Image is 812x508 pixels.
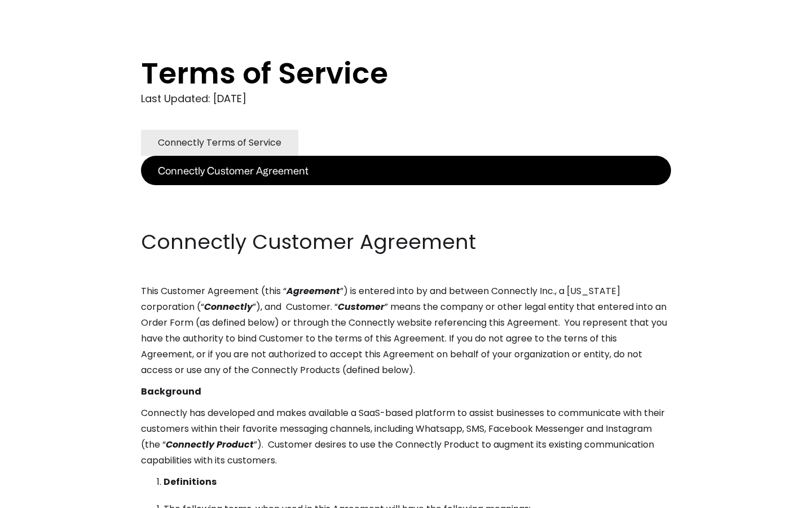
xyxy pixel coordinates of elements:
[141,185,671,201] p: ‍
[141,405,671,468] p: Connectly has developed and makes available a SaaS-based platform to assist businesses to communi...
[158,135,281,151] div: Connectly Terms of Service
[141,90,671,107] div: Last Updated: [DATE]
[338,300,385,313] em: Customer
[204,300,253,313] em: Connectly
[164,475,217,488] strong: Definitions
[141,283,671,378] p: This Customer Agreement (this “ ”) is entered into by and between Connectly Inc., a [US_STATE] co...
[141,207,671,222] p: ‍
[286,284,340,297] em: Agreement
[158,163,308,178] div: Connectly Customer Agreement
[141,56,626,90] h1: Terms of Service
[141,228,671,256] h2: Connectly Customer Agreement
[141,385,201,398] strong: Background
[11,487,68,504] aside: Language selected: English
[23,488,68,504] ul: Language list
[166,438,254,451] em: Connectly Product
